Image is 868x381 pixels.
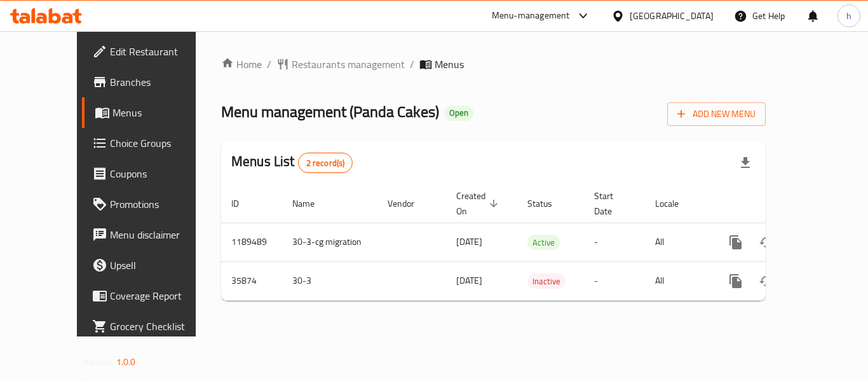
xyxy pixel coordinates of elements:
[584,223,645,261] td: -
[456,188,502,219] span: Created On
[276,57,405,72] a: Restaurants management
[231,196,255,211] span: ID
[83,354,114,370] span: Version:
[116,354,136,370] span: 1.0.0
[584,261,645,300] td: -
[730,148,761,178] div: Export file
[594,188,630,219] span: Start Date
[282,223,377,261] td: 30-3-cg migration
[221,57,766,72] nav: breadcrumb
[846,9,851,23] span: h
[110,319,212,334] span: Grocery Checklist
[267,57,271,72] li: /
[298,153,353,173] div: Total records count
[110,74,212,90] span: Branches
[82,128,222,158] a: Choice Groups
[221,57,262,72] a: Home
[721,227,751,258] button: more
[292,196,331,211] span: Name
[82,67,222,97] a: Branches
[82,219,222,250] a: Menu disclaimer
[110,258,212,273] span: Upsell
[527,274,566,289] span: Inactive
[231,152,353,173] h2: Menus List
[110,197,212,212] span: Promotions
[667,102,766,126] button: Add New Menu
[82,189,222,219] a: Promotions
[82,97,222,128] a: Menus
[710,184,853,223] th: Actions
[221,223,282,261] td: 1189489
[110,166,212,181] span: Coupons
[721,266,751,296] button: more
[82,36,222,67] a: Edit Restaurant
[282,261,377,300] td: 30-3
[645,223,710,261] td: All
[82,281,222,311] a: Coverage Report
[527,235,560,250] div: Active
[82,311,222,342] a: Grocery Checklist
[527,196,569,211] span: Status
[82,250,222,281] a: Upsell
[456,233,482,250] span: [DATE]
[645,261,710,300] td: All
[221,97,439,126] span: Menu management ( Panda Cakes )
[751,227,782,258] button: Change Status
[630,9,714,23] div: [GEOGRAPHIC_DATA]
[388,196,431,211] span: Vendor
[299,157,353,169] span: 2 record(s)
[677,106,756,122] span: Add New Menu
[444,106,473,121] div: Open
[110,44,212,59] span: Edit Restaurant
[110,227,212,242] span: Menu disclaimer
[456,272,482,289] span: [DATE]
[82,158,222,189] a: Coupons
[655,196,695,211] span: Locale
[112,105,212,120] span: Menus
[444,107,473,118] span: Open
[751,266,782,296] button: Change Status
[435,57,464,72] span: Menus
[110,288,212,303] span: Coverage Report
[221,184,853,301] table: enhanced table
[292,57,405,72] span: Restaurants management
[492,8,570,24] div: Menu-management
[110,135,212,151] span: Choice Groups
[410,57,414,72] li: /
[221,261,282,300] td: 35874
[527,235,560,250] span: Active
